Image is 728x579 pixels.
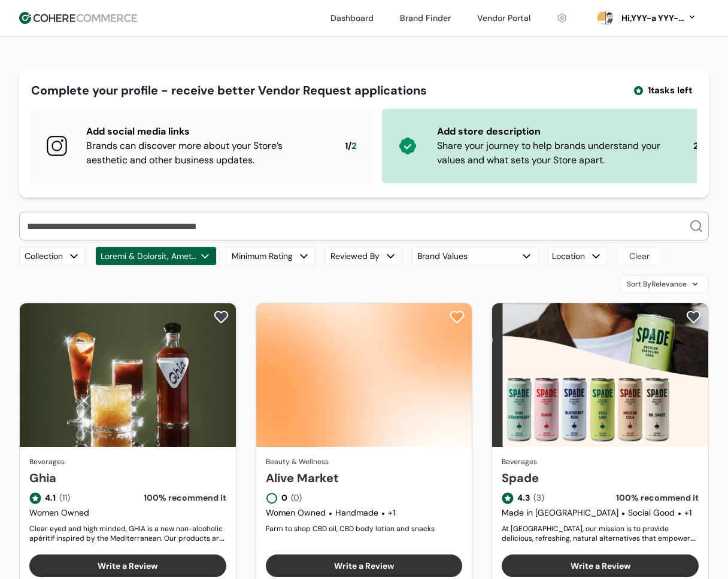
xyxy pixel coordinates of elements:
[502,469,699,487] a: Spade
[31,81,427,99] div: Complete your profile - receive better Vendor Request applications
[29,469,226,487] a: Ghia
[86,139,326,167] div: Brands can discover more about your Store’s aesthetic and other business updates.
[627,279,687,289] span: Sort By Relevance
[437,139,674,167] div: Share your journey to help brands understand your values and what sets your Store apart.
[437,124,674,139] div: Add store description
[648,84,692,97] span: 1 tasks left
[266,554,463,577] button: Write a Review
[19,12,137,24] img: Cohere Logo
[266,469,463,487] a: Alive Market
[211,308,231,326] button: add to favorite
[684,308,703,326] button: add to favorite
[619,12,685,25] div: Hi, YYY-a YYY-aa
[693,139,699,153] span: 2
[619,12,697,25] button: Hi,YYY-a YYY-aa
[29,554,226,577] button: Write a Review
[345,139,348,153] span: 1
[351,139,357,153] span: 2
[447,308,467,326] button: add to favorite
[348,139,351,153] span: /
[502,554,699,577] button: Write a Review
[596,9,614,27] svg: 0 percent
[86,124,326,139] div: Add social media links
[616,246,663,266] button: Clear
